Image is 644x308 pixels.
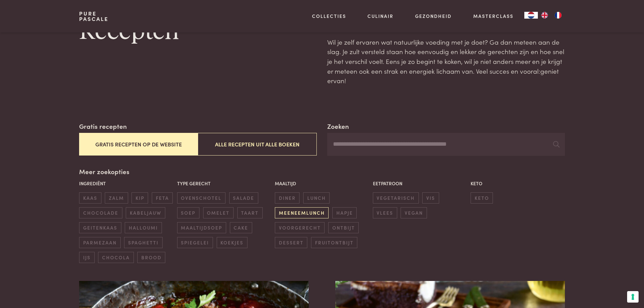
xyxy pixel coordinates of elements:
[79,11,109,22] a: PurePascale
[332,207,357,218] span: hapje
[79,192,101,204] span: kaas
[373,180,467,187] p: Eetpatroon
[79,222,121,233] span: geitenkaas
[132,192,148,204] span: kip
[473,13,514,20] a: Masterclass
[312,13,346,20] a: Collecties
[126,207,165,218] span: kabeljauw
[327,37,565,86] p: Wil je zelf ervaren wat natuurlijke voeding met je doet? Ga dan meteen aan de slag. Je zult verst...
[275,207,329,218] span: meeneemlunch
[217,237,247,248] span: koekjes
[230,222,252,233] span: cake
[177,192,225,204] span: ovenschotel
[124,237,162,248] span: spaghetti
[229,192,258,204] span: salade
[311,237,357,248] span: fruitontbijt
[98,252,134,263] span: chocola
[471,192,493,204] span: keto
[275,237,307,248] span: dessert
[303,192,330,204] span: lunch
[79,237,120,248] span: parmezaan
[471,180,565,187] p: Keto
[275,180,369,187] p: Maaltijd
[79,133,198,156] button: Gratis recepten op de website
[373,207,397,218] span: vlees
[79,121,127,131] label: Gratis recepten
[367,13,393,20] a: Culinair
[79,207,122,218] span: chocolade
[177,222,226,233] span: maaltijdsoep
[373,192,419,204] span: vegetarisch
[198,133,316,156] button: Alle recepten uit alle boeken
[524,12,538,19] div: Language
[327,121,349,131] label: Zoeken
[105,192,128,204] span: zalm
[401,207,427,218] span: vegan
[415,13,452,20] a: Gezondheid
[422,192,439,204] span: vis
[152,192,173,204] span: feta
[524,12,565,19] aside: Language selected: Nederlands
[125,222,162,233] span: halloumi
[524,12,538,19] a: NL
[79,180,173,187] p: Ingrediënt
[551,12,565,19] a: FR
[203,207,234,218] span: omelet
[177,180,271,187] p: Type gerecht
[627,291,639,303] button: Uw voorkeuren voor toestemming voor trackingtechnologieën
[137,252,165,263] span: brood
[538,12,551,19] a: EN
[79,252,94,263] span: ijs
[328,222,359,233] span: ontbijt
[275,222,325,233] span: voorgerecht
[275,192,300,204] span: diner
[538,12,565,19] ul: Language list
[237,207,263,218] span: taart
[177,207,199,218] span: soep
[177,237,213,248] span: spiegelei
